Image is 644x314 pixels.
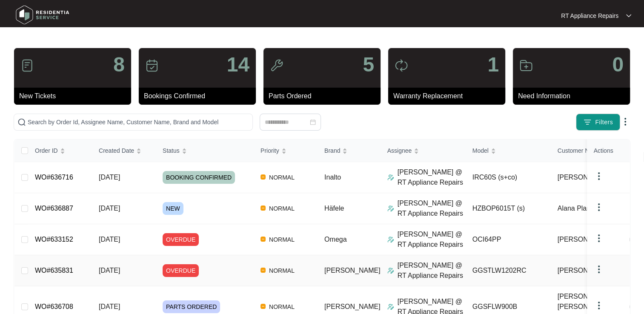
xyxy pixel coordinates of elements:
[17,118,26,126] img: search-icon
[260,237,266,242] img: Vercel Logo
[594,171,604,181] img: dropdown arrow
[558,172,614,183] span: [PERSON_NAME]
[99,267,120,274] span: [DATE]
[620,117,630,127] img: dropdown arrow
[594,300,604,311] img: dropdown arrow
[594,202,604,212] img: dropdown arrow
[163,171,235,184] span: BOOKING CONFIRMED
[518,91,630,101] p: Need Information
[466,140,551,162] th: Model
[28,140,92,162] th: Order ID
[487,54,499,75] p: 1
[387,205,394,212] img: Assigner Icon
[558,265,614,276] span: [PERSON_NAME]
[387,146,412,155] span: Assignee
[260,268,266,273] img: Vercel Logo
[266,172,298,183] span: NORMAL
[387,236,394,243] img: Assigner Icon
[35,303,73,310] a: WO#636708
[156,140,254,162] th: Status
[395,59,408,72] img: icon
[324,174,341,181] span: Inalto
[551,140,636,162] th: Customer Name
[99,303,120,310] span: [DATE]
[576,114,620,131] button: filter iconFilters
[324,236,346,243] span: Omega
[163,264,199,277] span: OVERDUE
[558,146,601,155] span: Customer Name
[398,167,466,188] p: [PERSON_NAME] @ RT Appliance Repairs
[583,118,592,126] img: filter icon
[466,162,551,193] td: IRC60S (s+co)
[612,54,624,75] p: 0
[324,205,344,212] span: Häfele
[381,140,466,162] th: Assignee
[398,260,466,281] p: [PERSON_NAME] @ RT Appliance Repairs
[145,59,159,72] img: icon
[324,267,381,274] span: [PERSON_NAME]
[35,146,58,155] span: Order ID
[387,303,394,310] img: Assigner Icon
[266,302,298,312] span: NORMAL
[626,14,631,18] img: dropdown arrow
[35,267,73,274] a: WO#635831
[324,146,340,155] span: Brand
[260,206,266,211] img: Vercel Logo
[20,59,34,72] img: icon
[260,304,266,309] img: Vercel Logo
[266,203,298,214] span: NORMAL
[393,91,505,101] p: Warranty Replacement
[99,236,120,243] span: [DATE]
[561,11,618,20] p: RT Appliance Repairs
[163,300,220,313] span: PARTS ORDERED
[387,267,394,274] img: Assigner Icon
[594,264,604,274] img: dropdown arrow
[466,255,551,286] td: GGSTLW1202RC
[466,224,551,255] td: OCI64PP
[99,205,120,212] span: [DATE]
[318,140,381,162] th: Brand
[270,59,283,72] img: icon
[144,91,256,101] p: Bookings Confirmed
[35,236,73,243] a: WO#633152
[266,234,298,245] span: NORMAL
[472,146,489,155] span: Model
[35,205,73,212] a: WO#636887
[466,193,551,224] td: HZBOP6015T (s)
[587,140,630,162] th: Actions
[227,54,249,75] p: 14
[595,118,613,127] span: Filters
[558,203,607,214] span: Alana Planit Ki...
[254,140,318,162] th: Priority
[398,229,466,250] p: [PERSON_NAME] @ RT Appliance Repairs
[387,174,394,181] img: Assigner Icon
[260,146,279,155] span: Priority
[269,91,381,101] p: Parts Ordered
[163,202,183,215] span: NEW
[163,146,180,155] span: Status
[28,117,249,127] input: Search by Order Id, Assignee Name, Customer Name, Brand and Model
[113,54,125,75] p: 8
[519,59,533,72] img: icon
[99,146,134,155] span: Created Date
[324,303,381,310] span: [PERSON_NAME]
[363,54,374,75] p: 5
[92,140,156,162] th: Created Date
[594,233,604,243] img: dropdown arrow
[35,174,73,181] a: WO#636716
[558,234,619,245] span: [PERSON_NAME]...
[266,265,298,276] span: NORMAL
[398,198,466,219] p: [PERSON_NAME] @ RT Appliance Repairs
[163,233,199,246] span: OVERDUE
[13,2,72,28] img: residentia service logo
[19,91,131,101] p: New Tickets
[99,174,120,181] span: [DATE]
[260,174,266,180] img: Vercel Logo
